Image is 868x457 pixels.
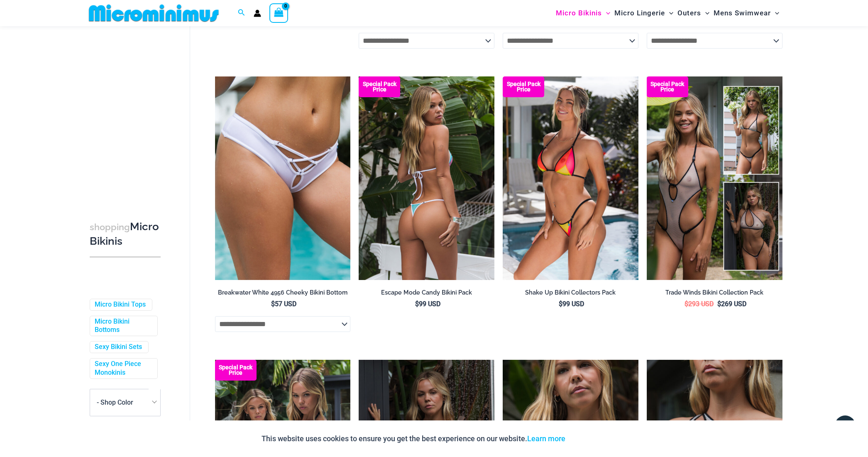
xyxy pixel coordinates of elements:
[262,432,565,445] p: This website uses cookies to ensure you get the best experience on our website.
[90,222,130,232] span: shopping
[215,76,351,280] a: Breakwater White 4956 Shorts 01Breakwater White 341 Top 4956 Shorts 04Breakwater White 341 Top 49...
[647,76,782,280] img: Collection Pack (1)
[665,2,673,24] span: Menu Toggle
[415,300,419,308] span: $
[95,300,146,309] a: Micro Bikini Tops
[90,389,160,416] span: - Shop Color
[503,76,638,280] img: Shake Up Sunset 3145 Top 4145 Bottom 04
[215,289,351,300] a: Breakwater White 4956 Cheeky Bikini Bottom
[271,300,275,308] span: $
[269,3,289,22] a: View Shopping Cart, empty
[359,289,494,297] h2: Escape Mode Candy Bikini Pack
[554,2,612,24] a: Micro BikinisMenu ToggleMenu Toggle
[254,10,261,17] a: Account icon link
[647,289,782,297] h2: Trade Winds Bikini Collection Pack
[271,300,296,308] bdi: 57 USD
[359,76,494,280] a: Escape Mode Candy 3151 Top 4151 Bottom 02 Escape Mode Candy 3151 Top 4151 Bottom 04Escape Mode Ca...
[415,300,440,308] bdi: 99 USD
[95,317,151,335] a: Micro Bikini Bottoms
[714,2,771,24] span: Mens Swimwear
[677,2,701,24] span: Outers
[86,4,222,22] img: MM SHOP LOGO FLAT
[647,76,782,280] a: Collection Pack (1) Trade Winds IvoryInk 317 Top 469 Thong 11Trade Winds IvoryInk 317 Top 469 Tho...
[556,2,602,24] span: Micro Bikinis
[602,2,610,24] span: Menu Toggle
[612,2,675,24] a: Micro LingerieMenu ToggleMenu Toggle
[771,2,779,24] span: Menu Toggle
[527,434,565,443] a: Learn more
[685,300,688,308] span: $
[647,81,688,92] b: Special Pack Price
[359,81,400,92] b: Special Pack Price
[90,220,161,248] h3: Micro Bikinis
[701,2,709,24] span: Menu Toggle
[685,300,714,308] bdi: 293 USD
[647,289,782,300] a: Trade Winds Bikini Collection Pack
[614,2,665,24] span: Micro Lingerie
[90,389,161,416] span: - Shop Color
[90,28,164,194] iframe: TrustedSite Certified
[215,76,351,280] img: Breakwater White 4956 Shorts 01
[717,300,721,308] span: $
[712,2,781,24] a: Mens SwimwearMenu ToggleMenu Toggle
[503,76,638,280] a: Shake Up Sunset 3145 Top 4145 Bottom 04 Shake Up Sunset 3145 Top 4145 Bottom 05Shake Up Sunset 31...
[675,2,712,24] a: OutersMenu ToggleMenu Toggle
[559,300,562,308] span: $
[553,1,783,25] nav: Site Navigation
[95,360,151,377] a: Sexy One Piece Monokinis
[559,300,584,308] bdi: 99 USD
[95,343,142,352] a: Sexy Bikini Sets
[97,398,133,406] span: - Shop Color
[215,365,257,376] b: Special Pack Price
[572,429,607,449] button: Accept
[503,81,544,92] b: Special Pack Price
[503,289,638,300] a: Shake Up Bikini Collectors Pack
[215,289,351,297] h2: Breakwater White 4956 Cheeky Bikini Bottom
[503,289,638,297] h2: Shake Up Bikini Collectors Pack
[238,8,245,18] a: Search icon link
[717,300,746,308] bdi: 269 USD
[359,76,494,280] img: Escape Mode Candy 3151 Top 4151 Bottom 04
[359,289,494,300] a: Escape Mode Candy Bikini Pack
